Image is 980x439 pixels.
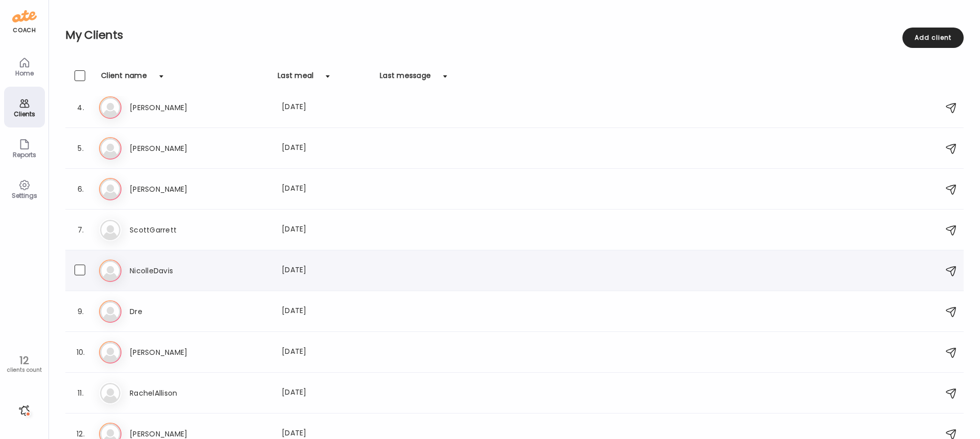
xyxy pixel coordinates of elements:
[75,305,87,318] div: 9.
[13,26,36,35] div: coach
[282,387,372,399] div: [DATE]
[902,28,964,48] div: Add client
[75,346,87,358] div: 10.
[130,224,219,236] h3: ScottGarrett
[65,28,964,43] h2: My Clients
[130,183,219,195] h3: [PERSON_NAME]
[75,183,87,195] div: 6.
[12,8,37,24] img: ate
[282,101,372,114] div: [DATE]
[75,387,87,399] div: 11.
[4,354,45,367] div: 12
[282,183,372,195] div: [DATE]
[282,142,372,154] div: [DATE]
[282,224,372,236] div: [DATE]
[278,70,313,87] div: Last meal
[75,142,87,154] div: 5.
[282,265,372,277] div: [DATE]
[130,101,219,114] h3: [PERSON_NAME]
[380,70,431,87] div: Last message
[6,192,43,199] div: Settings
[6,70,43,76] div: Home
[130,265,219,277] h3: NicolleDavis
[6,111,43,117] div: Clients
[130,305,219,318] h3: Dre
[130,346,219,358] h3: [PERSON_NAME]
[75,224,87,236] div: 7.
[282,346,372,358] div: [DATE]
[130,387,219,399] h3: RachelAllison
[4,367,45,374] div: clients count
[130,142,219,154] h3: [PERSON_NAME]
[101,70,147,87] div: Client name
[282,305,372,318] div: [DATE]
[75,101,87,114] div: 4.
[6,151,43,158] div: Reports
